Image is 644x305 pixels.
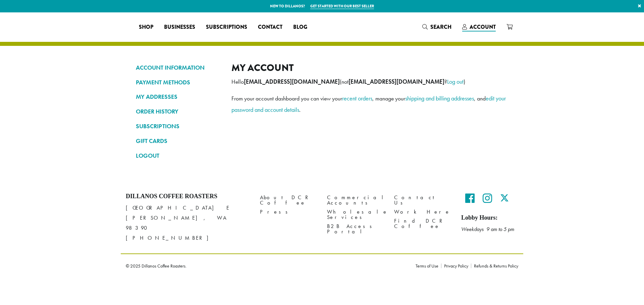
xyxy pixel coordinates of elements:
a: Find DCR Coffee [394,217,451,231]
a: Contact Us [394,193,451,207]
span: Account [470,23,496,31]
p: From your account dashboard you can view your , manage your , and . [231,93,508,116]
a: Press [260,208,317,217]
p: © 2025 Dillanos Coffee Roasters. [126,263,406,268]
h5: Lobby Hours: [461,214,518,222]
strong: [EMAIL_ADDRESS][DOMAIN_NAME] [348,78,444,85]
p: [GEOGRAPHIC_DATA] E [PERSON_NAME], WA 98390 [PHONE_NUMBER] [126,203,250,243]
a: Commercial Accounts [327,193,384,207]
strong: [EMAIL_ADDRESS][DOMAIN_NAME] [244,78,340,85]
a: LOGOUT [136,150,221,161]
a: Log out [447,78,464,85]
p: Hello (not ? ) [231,76,508,87]
em: Weekdays 9 am to 5 pm [461,226,514,233]
a: Work Here [394,208,451,217]
nav: Account pages [136,62,221,167]
span: Contact [258,23,282,31]
a: About DCR Coffee [260,193,317,207]
a: shipping and billing addresses [405,94,474,102]
a: ORDER HISTORY [136,106,221,117]
span: Subscriptions [206,23,247,31]
a: SUBSCRIPTIONS [136,121,221,132]
a: MY ADDRESSES [136,91,221,102]
a: Refunds & Returns Policy [471,263,518,268]
span: Search [430,23,451,31]
a: PAYMENT METHODS [136,77,221,88]
a: Terms of Use [416,263,441,268]
h2: My account [231,62,508,74]
span: Businesses [164,23,195,31]
a: GIFT CARDS [136,135,221,147]
a: B2B Access Portal [327,222,384,236]
a: Search [417,21,457,32]
a: recent orders [342,94,372,102]
a: Privacy Policy [441,263,471,268]
a: Shop [133,22,159,32]
a: Get started with our best seller [310,3,374,9]
a: ACCOUNT INFORMATION [136,62,221,73]
h4: Dillanos Coffee Roasters [126,193,250,200]
span: Shop [139,23,153,31]
span: Blog [293,23,307,31]
a: Wholesale Services [327,208,384,222]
